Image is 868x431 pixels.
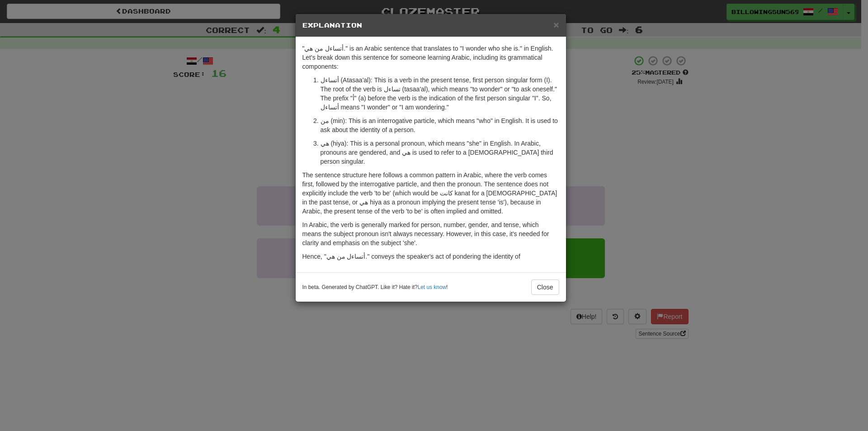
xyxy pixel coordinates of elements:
[302,220,559,247] p: In Arabic, the verb is generally marked for person, number, gender, and tense, which means the su...
[321,139,559,166] p: هي (hiya): This is a personal pronoun, which means "she" in English. In Arabic, pronouns are gend...
[321,116,559,134] p: من (min): This is an interrogative particle, which means "who" in English. It is used to ask abou...
[321,76,559,112] p: أتساءل (Atasaa'al): This is a verb in the present tense, first person singular form (I). The root...
[302,284,448,291] small: In beta. Generated by ChatGPT. Like it? Hate it? !
[302,21,559,30] h5: Explanation
[418,284,446,290] a: Let us know
[531,279,559,295] button: Close
[553,20,559,29] button: Close
[302,252,559,261] p: Hence, "أتساءل من هي." conveys the speaker's act of pondering the identity of
[302,44,559,71] p: "أتساءل من هي." is an Arabic sentence that translates to "I wonder who she is." in English. Let's...
[553,19,559,30] span: ×
[302,171,559,216] p: The sentence structure here follows a common pattern in Arabic, where the verb comes first, follo...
